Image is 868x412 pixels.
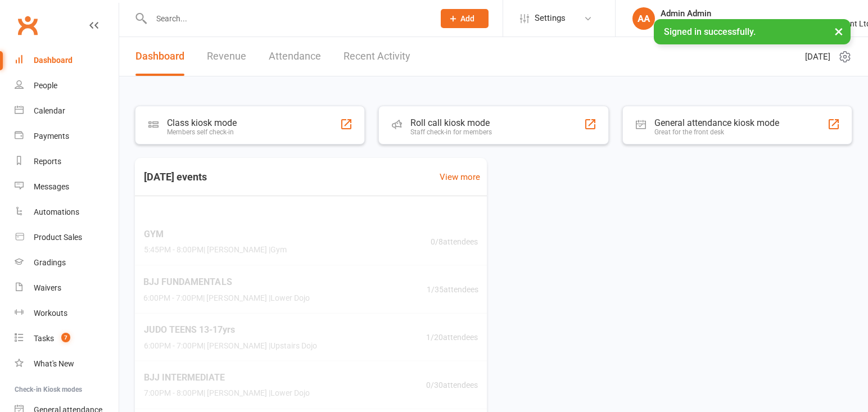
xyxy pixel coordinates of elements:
[144,370,310,384] span: BJJ INTERMEDIATE
[15,326,119,351] a: Tasks 7
[15,124,119,149] a: Payments
[15,174,119,200] a: Messages
[535,6,566,31] span: Settings
[144,227,287,242] span: GYM
[426,330,478,343] span: 1 / 20 attendees
[34,182,69,191] div: Messages
[410,128,492,136] div: Staff check-in for members
[440,170,480,184] a: View more
[343,37,410,76] a: Recent Activity
[15,200,119,225] a: Automations
[34,309,67,318] div: Workouts
[144,243,287,256] span: 5:45PM - 8:00PM | [PERSON_NAME] | Gym
[135,37,184,76] a: Dashboard
[61,333,70,342] span: 7
[829,19,849,43] button: ×
[34,157,61,166] div: Reports
[34,233,82,242] div: Product Sales
[143,291,310,304] span: 6:00PM - 7:00PM | [PERSON_NAME] | Lower Dojo
[15,149,119,174] a: Reports
[15,73,119,98] a: People
[460,14,474,23] span: Add
[34,106,65,115] div: Calendar
[805,50,830,64] span: [DATE]
[143,274,310,289] span: BJJ FUNDAMENTALS
[148,11,426,26] input: Search...
[135,167,216,187] h3: [DATE] events
[654,128,779,136] div: Great for the front desk
[34,207,79,216] div: Automations
[15,98,119,124] a: Calendar
[144,387,310,399] span: 7:00PM - 8:00PM | [PERSON_NAME] | Lower Dojo
[15,225,119,250] a: Product Sales
[144,323,317,337] span: JUDO TEENS 13-17yrs
[15,301,119,326] a: Workouts
[441,9,489,28] button: Add
[269,37,321,76] a: Attendance
[15,275,119,301] a: Waivers
[13,11,42,39] a: Clubworx
[144,339,317,351] span: 6:00PM - 7:00PM | [PERSON_NAME] | Upstairs Dojo
[426,378,478,391] span: 0 / 30 attendees
[15,250,119,275] a: Gradings
[664,26,756,37] span: Signed in successfully.
[34,359,74,368] div: What's New
[167,117,237,128] div: Class kiosk mode
[34,283,61,292] div: Waivers
[34,132,69,141] div: Payments
[410,117,492,128] div: Roll call kiosk mode
[427,283,478,295] span: 1 / 35 attendees
[654,117,779,128] div: General attendance kiosk mode
[15,351,119,377] a: What's New
[34,81,57,90] div: People
[207,37,246,76] a: Revenue
[15,48,119,73] a: Dashboard
[34,258,66,267] div: Gradings
[431,235,478,247] span: 0 / 8 attendees
[632,7,655,30] div: AA
[34,334,54,343] div: Tasks
[34,56,73,65] div: Dashboard
[167,128,237,136] div: Members self check-in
